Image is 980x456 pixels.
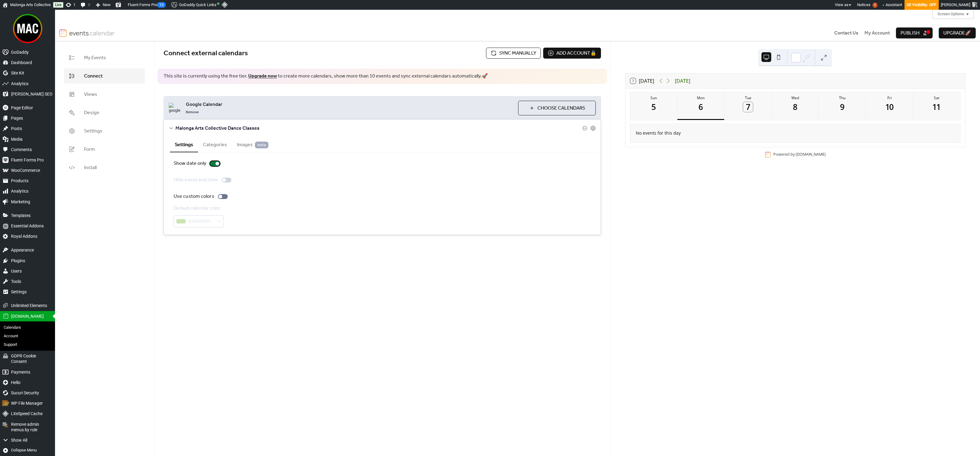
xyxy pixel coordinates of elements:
img: logo [59,29,67,37]
div: Tue [726,95,770,100]
div: Show date only [174,160,206,167]
button: Thu9 [819,92,866,120]
span: My Account [864,30,890,37]
div: Mon [679,95,723,100]
div: Fri [868,95,911,100]
a: Connect [64,68,145,84]
div: Sun [632,95,676,100]
span: beta [255,142,268,148]
a: Design [64,105,145,120]
button: Wed8 [772,92,819,120]
a: My Account [864,29,890,37]
img: logotype [69,29,115,37]
button: Categories [198,137,232,152]
span: Settings [84,128,102,134]
div: 5 [649,102,659,112]
span: Choose Calendars [537,105,585,112]
div: 7 [743,102,753,112]
div: 10 [884,102,894,112]
div: 6 [696,102,706,112]
span: Contact Us [834,30,858,37]
a: Upgrade now [248,71,277,81]
div: 8 [790,102,800,112]
a: [DOMAIN_NAME] [796,152,826,157]
button: Sun5 [630,92,677,120]
a: Views [64,87,145,102]
span: My Events [84,55,106,61]
button: Sync manually [486,48,541,59]
div: [DATE] [675,77,690,85]
button: Mon6 [677,92,724,120]
button: Fri10 [866,92,913,120]
button: Tue7 [724,92,772,120]
a: My Events [64,50,145,65]
div: No events for this day [631,126,959,140]
button: Upgrade🚀 [939,27,976,38]
span: Sync manually [499,50,536,57]
span: Google Calendar [186,101,513,108]
span: Connect external calendars [164,47,248,60]
button: Sat11 [913,92,960,120]
span: Upgrade 🚀 [943,30,971,37]
span: Remove [186,110,199,115]
div: Default calendar color [174,205,223,212]
div: Powered by [773,152,826,157]
button: Settings [170,137,198,152]
span: Connect [84,74,103,79]
span: This site is currently using the free tier. to create more calendars, show more than 10 events an... [164,73,488,80]
button: Choose Calendars [518,101,596,115]
span: Form [84,147,95,152]
span: Design [84,110,99,116]
span: Publish [901,30,919,37]
div: 11 [932,102,942,112]
span: Images [237,141,268,149]
div: Wed [773,95,817,100]
button: 7[DATE] [628,77,656,85]
div: Thu [820,95,864,100]
div: Use custom colors [174,193,214,200]
button: Publish [896,27,933,38]
a: Form [64,142,145,157]
div: Hide event end time [174,176,218,184]
span: Install [84,165,97,171]
button: Screen Options [932,10,974,19]
button: Images beta [232,137,273,152]
a: Settings [64,123,145,139]
img: google [169,103,181,113]
a: Contact Us [834,29,858,37]
span: Malonga Arts Collective Dance Classes [175,125,582,132]
div: Sat [915,95,958,100]
a: Install [64,160,145,175]
span: Views [84,92,97,97]
div: 9 [837,102,847,112]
